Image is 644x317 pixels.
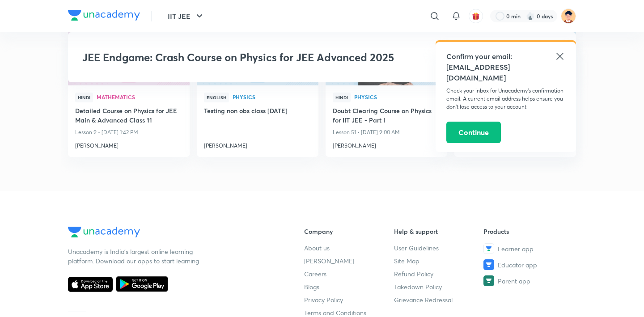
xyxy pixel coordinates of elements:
[233,94,311,100] span: Physics
[483,243,494,254] img: Learner app
[75,138,182,150] a: [PERSON_NAME]
[68,10,140,23] a: Company Logo
[304,269,326,279] span: Careers
[561,8,576,24] img: AshutoshMishra Mishra
[304,227,394,236] h6: Company
[394,227,484,236] h6: Help & support
[394,243,484,253] a: User Guidelines
[304,282,394,292] a: Blogs
[526,12,535,21] img: streak
[82,51,432,64] h3: JEE Endgame: Crash Course on Physics for JEE Advanced 2025
[204,106,311,117] a: Testing non obs class [DATE]
[204,138,311,150] a: [PERSON_NAME]
[354,94,440,100] span: Physics
[483,259,494,270] img: Educator app
[354,94,440,101] a: Physics
[68,227,140,237] img: Company Logo
[333,127,440,138] p: Lesson 51 • [DATE] 9:00 AM
[304,269,394,279] a: Careers
[498,260,537,270] span: Educator app
[483,275,494,286] img: Parent app
[472,12,480,20] img: avatar
[75,93,93,102] span: Hindi
[68,227,275,240] a: Company Logo
[97,94,182,100] span: Mathematics
[446,62,565,83] h5: [EMAIL_ADDRESS][DOMAIN_NAME]
[446,122,501,143] button: Continue
[68,247,202,266] p: Unacademy is India’s largest online learning platform. Download our apps to start learning
[333,106,440,127] a: Doubt Clearing Course on Physics for IIT JEE - Part I
[304,256,394,266] a: [PERSON_NAME]
[75,127,182,138] p: Lesson 9 • [DATE] 1:42 PM
[483,227,573,236] h6: Products
[446,87,565,111] p: Check your inbox for Unacademy’s confirmation email. A current email address helps ensure you don...
[75,106,182,127] a: Detailed Course on Physics for JEE Main & Advanced Class 11
[498,244,534,254] span: Learner app
[394,282,484,292] a: Takedown Policy
[469,9,483,23] button: avatar
[483,243,573,254] a: Learner app
[394,269,484,279] a: Refund Policy
[483,275,573,286] a: Parent app
[304,295,394,304] a: Privacy Policy
[333,93,351,102] span: Hindi
[233,94,311,101] a: Physics
[97,94,182,101] a: Mathematics
[394,256,484,266] a: Site Map
[446,51,565,62] h5: Confirm your email:
[333,138,440,150] a: [PERSON_NAME]
[204,93,229,102] span: English
[394,295,484,304] a: Grievance Redressal
[162,7,210,25] button: IIT JEE
[498,276,530,286] span: Parent app
[304,243,394,253] a: About us
[68,10,140,21] img: Company Logo
[483,259,573,270] a: Educator app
